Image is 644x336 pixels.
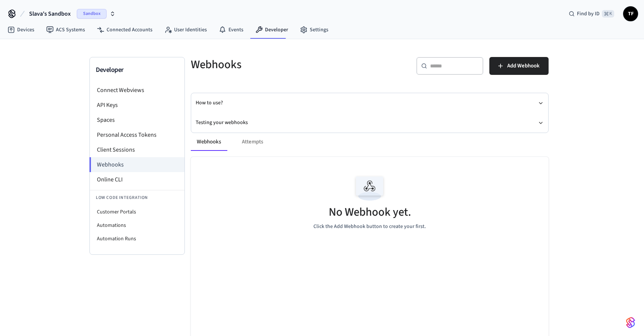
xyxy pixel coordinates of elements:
[1,23,40,37] a: Devices
[90,127,184,142] li: Personal Access Tokens
[29,9,71,18] span: Slava's Sandbox
[626,317,635,329] img: SeamLogoGradient.69752ec5.svg
[577,10,600,18] span: Find by ID
[249,23,294,37] a: Developer
[507,61,540,71] span: Add Webhook
[624,7,637,20] span: TF
[91,23,158,37] a: Connected Accounts
[90,83,184,98] li: Connect Webviews
[77,9,107,19] span: Sandbox
[90,219,184,232] li: Automations
[294,23,334,37] a: Settings
[90,190,184,205] li: Low Code Integration
[489,57,549,75] button: Add Webhook
[191,57,365,72] h5: Webhooks
[196,113,544,133] button: Testing your webhooks
[90,112,184,127] li: Spaces
[191,133,227,151] button: Webhooks
[196,93,544,113] button: How to use?
[90,232,184,245] li: Automation Runs
[623,6,638,21] button: TF
[90,98,184,112] li: API Keys
[213,23,249,37] a: Events
[96,65,179,75] h3: Developer
[89,157,184,172] li: Webhooks
[602,10,614,18] span: ⌘ K
[191,133,549,151] div: ant example
[563,7,620,20] div: Find by ID⌘ K
[90,205,184,219] li: Customer Portals
[313,223,426,231] p: Click the Add Webhook button to create your first.
[158,23,213,37] a: User Identities
[329,205,411,220] h5: No Webhook yet.
[90,142,184,157] li: Client Sessions
[353,172,386,205] img: Webhook Empty State
[40,23,91,37] a: ACS Systems
[90,172,184,187] li: Online CLI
